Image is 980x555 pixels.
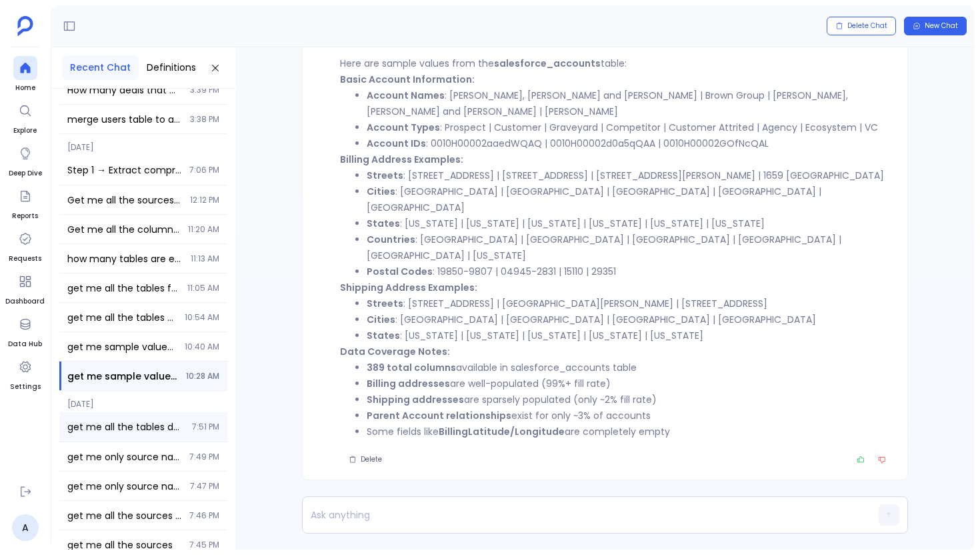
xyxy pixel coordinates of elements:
span: 10:28 AM [186,371,219,382]
li: : [PERSON_NAME], [PERSON_NAME] and [PERSON_NAME] | Brown Group | [PERSON_NAME], [PERSON_NAME] and... [367,87,891,119]
li: : [STREET_ADDRESS] | [STREET_ADDRESS] | [STREET_ADDRESS][PERSON_NAME] | 1659 [GEOGRAPHIC_DATA] [367,167,891,183]
li: : [GEOGRAPHIC_DATA] | [GEOGRAPHIC_DATA] | [GEOGRAPHIC_DATA] | [GEOGRAPHIC_DATA] | [GEOGRAPHIC_DAT... [367,231,891,263]
span: Explore [13,125,37,136]
strong: Shipping Address Examples: [340,281,477,294]
strong: Postal Codes [367,265,433,278]
span: Delete Chat [847,21,887,31]
span: Home [13,83,37,93]
span: 10:40 AM [185,342,219,352]
strong: Account Names [367,89,445,102]
strong: Parent Account relationships [367,409,511,422]
span: New Chat [925,21,958,31]
span: Data Hub [8,339,42,350]
span: get me all the sources in the system [67,509,181,522]
li: : [US_STATE] | [US_STATE] | [US_STATE] | [US_STATE] | [US_STATE] | [US_STATE] [367,215,891,231]
li: exist for only ~3% of accounts [367,408,891,424]
span: [DATE] [59,391,227,410]
strong: salesforce_accounts [494,57,601,70]
span: 7:45 PM [189,540,219,550]
span: 7:06 PM [189,165,219,175]
span: How many deals that were closed in the last 3 years have stopped used the service [67,83,182,97]
span: Delete [361,455,382,464]
a: Requests [9,227,41,264]
strong: Basic Account Information: [340,73,475,86]
li: available in salesforce_accounts table [367,360,891,376]
span: get me sample values from account table [67,340,177,354]
button: Delete Chat [827,17,896,35]
a: Settings [10,355,41,392]
span: 3:38 PM [190,114,219,125]
span: 11:20 AM [188,224,219,235]
strong: Billing Address Examples: [340,153,463,166]
strong: Streets [367,169,403,182]
li: : 19850-9807 | 04945-2831 | 15110 | 29351 [367,263,891,280]
img: petavue logo [17,16,33,36]
li: are well-populated (99%+ fill rate) [367,376,891,392]
strong: Account IDs [367,137,426,150]
strong: Billing addresses [367,377,450,390]
li: : Prospect | Customer | Graveyard | Competitor | Customer Attrited | Agency | Ecosystem | VC [367,119,891,135]
strong: States [367,329,400,342]
span: 7:49 PM [189,452,219,462]
strong: Streets [367,297,403,310]
li: : 0010H00002aaedWQAQ | 0010H00002d0a5qQAA | 0010H00002GOfNcQAL [367,135,891,151]
span: 7:51 PM [192,422,219,432]
li: : [GEOGRAPHIC_DATA] | [GEOGRAPHIC_DATA] | [GEOGRAPHIC_DATA] | [GEOGRAPHIC_DATA] [367,312,891,328]
a: Home [13,56,37,93]
span: Reports [12,211,38,221]
strong: Account Types [367,121,440,134]
p: Here are sample values from the table: [340,55,891,71]
button: Definitions [139,55,204,80]
a: A [12,514,39,541]
span: Get me all the columns from the system and how many of them have primary columns [67,223,180,236]
strong: 389 total columns [367,361,456,374]
strong: Countries [367,233,415,246]
strong: States [367,217,400,230]
span: 11:05 AM [187,283,219,294]
a: Dashboard [5,269,45,307]
span: get me only source names [67,480,182,493]
li: are sparsely populated (only ~2% fill rate) [367,392,891,408]
span: merge users table to above closed_deals_last_3_years output. [67,113,182,126]
a: Deep Dive [9,141,42,179]
strong: Cities [367,313,395,326]
strong: Shipping addresses [367,393,464,406]
span: get me sample values from account table [67,370,178,383]
li: : [US_STATE] | [US_STATE] | [US_STATE] | [US_STATE] | [US_STATE] [367,328,891,344]
button: Recent Chat [62,55,139,80]
a: Explore [13,99,37,136]
span: 3:39 PM [190,85,219,95]
span: 7:47 PM [190,481,219,492]
span: how many tables are enabled and disabled in my system [67,252,183,265]
span: get me all the tables data source wise [67,420,184,434]
li: Some fields like are completely empty [367,424,891,440]
span: get me all the sources [67,538,181,552]
span: [DATE] [59,134,227,153]
span: Deep Dive [9,168,42,179]
span: Dashboard [5,296,45,307]
button: Delete [340,450,391,469]
span: 10:54 AM [185,312,219,323]
strong: Data Coverage Notes: [340,345,450,358]
span: Get me all the sources in the system [67,193,182,207]
strong: Cities [367,185,395,198]
li: : [GEOGRAPHIC_DATA] | [GEOGRAPHIC_DATA] | [GEOGRAPHIC_DATA] | [GEOGRAPHIC_DATA] | [GEOGRAPHIC_DATA] [367,183,891,215]
li: : [STREET_ADDRESS] | [GEOGRAPHIC_DATA][PERSON_NAME] | [STREET_ADDRESS] [367,296,891,312]
a: Reports [12,184,38,221]
span: Settings [10,382,41,392]
span: Step 1 → Extract comprehensive list of all won opportunities from Salesforce using Won opportunit... [67,163,181,177]
strong: BillingLatitude/Longitude [439,425,565,438]
span: get me only source names // use info agent [67,450,181,464]
span: 12:12 PM [190,195,219,205]
span: 11:13 AM [191,253,219,264]
span: get me all the tables form the system [67,311,177,324]
span: get me all the tables form the system [67,282,179,295]
span: 7:46 PM [189,510,219,521]
button: New Chat [904,17,967,35]
span: Requests [9,253,41,264]
a: Data Hub [8,312,42,350]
